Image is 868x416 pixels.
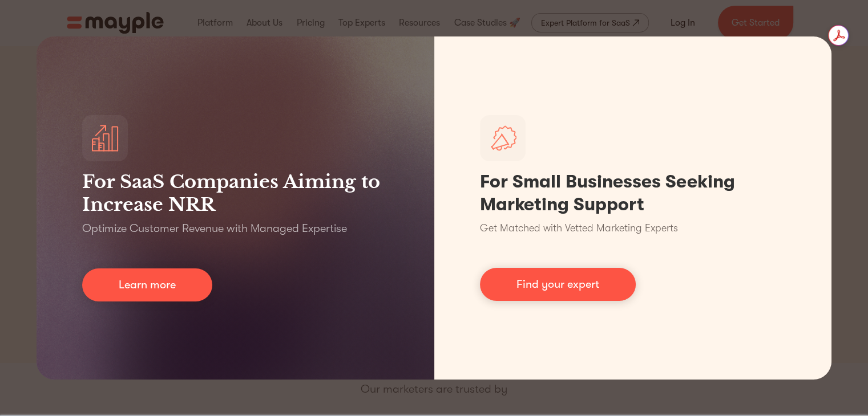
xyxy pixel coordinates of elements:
h3: For SaaS Companies Aiming to Increase NRR [82,170,389,216]
h1: For Small Businesses Seeking Marketing Support [480,170,786,216]
p: Get Matched with Vetted Marketing Experts [480,221,678,236]
a: Find your expert [480,268,636,301]
p: Optimize Customer Revenue with Managed Expertise [82,221,347,236]
a: Learn more [82,268,212,301]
